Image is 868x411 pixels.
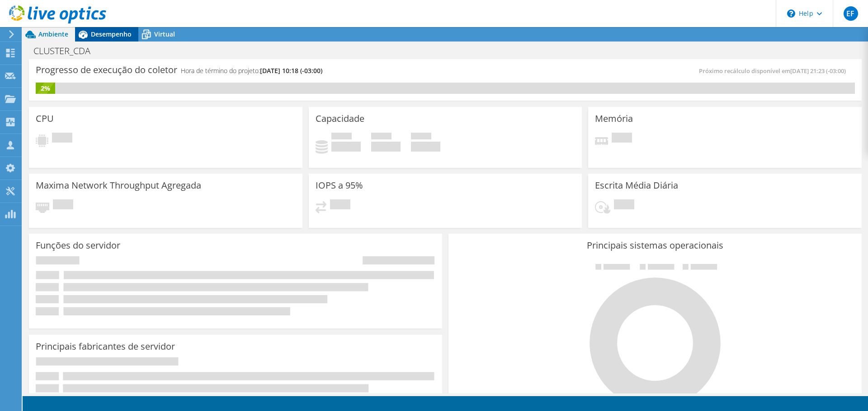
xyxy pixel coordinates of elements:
h3: CPU [36,114,54,124]
span: [DATE] 10:18 (-03:00) [260,66,322,75]
span: [DATE] 21:23 (-03:00) [790,67,846,75]
h3: Principais fabricantes de servidor [36,342,175,351]
h4: Hora de término do projeto: [181,66,322,76]
h3: Principais sistemas operacionais [455,240,855,250]
h4: 0 GiB [331,142,361,152]
span: Desempenho [91,30,132,38]
h3: Funções do servidor [36,240,120,250]
span: Pendente [52,133,72,145]
span: Próximo recálculo disponível em [699,67,850,75]
span: Ambiente [38,30,68,38]
span: Total [411,133,431,142]
span: Pendente [614,199,634,212]
span: Pendente [53,199,73,212]
span: Disponível [371,133,392,142]
h3: Capacidade [316,114,364,124]
span: Virtual [154,30,175,38]
h4: 0 GiB [371,142,401,152]
span: Pendente [330,199,350,212]
h3: IOPS a 95% [316,180,363,190]
h1: CLUSTER_CDA [29,46,104,56]
span: Usado [331,133,352,142]
span: EF [844,6,858,21]
h3: Maxima Network Throughput Agregada [36,180,201,190]
h3: Escrita Média Diária [595,180,678,190]
svg: \n [787,9,795,18]
h3: Memória [595,114,633,124]
h4: 0 GiB [411,142,440,152]
span: Pendente [612,133,632,145]
div: 2% [36,83,55,93]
